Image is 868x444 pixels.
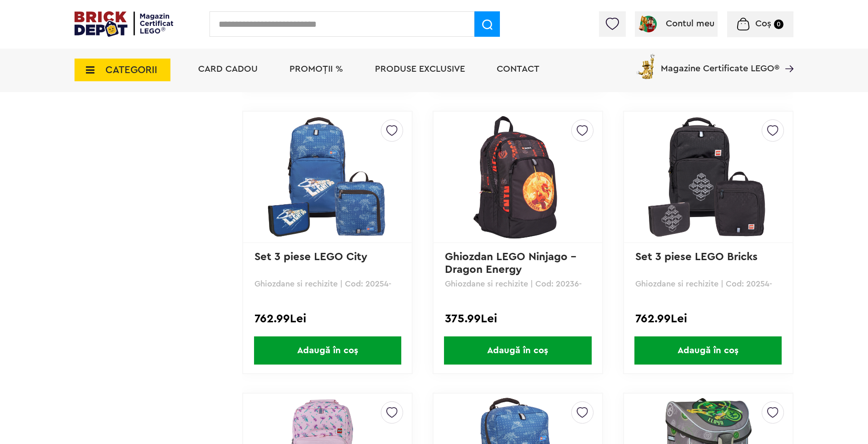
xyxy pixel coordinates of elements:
a: Produse exclusive [375,64,465,74]
a: Contact [497,64,539,74]
img: Ghiozdan LEGO Ninjago - Dragon Energy [454,113,581,241]
span: Magazine Certificate LEGO® [661,52,779,73]
p: Ghiozdane si rechizite | Cod: 20254-2505 [254,280,400,288]
span: Adaugă în coș [444,336,591,365]
span: Adaugă în coș [254,336,401,365]
div: 762.99Lei [635,313,781,325]
p: Ghiozdane si rechizite | Cod: 20254-2511 [635,280,781,288]
a: Set 3 piese LEGO City [254,252,367,262]
a: Ghiozdan LEGO Ninjago - Dragon Energy [445,252,579,275]
a: Set 3 piese LEGO Bricks [635,252,758,262]
a: Adaugă în coș [243,336,412,365]
a: Contul meu [639,19,714,28]
div: 762.99Lei [254,313,400,325]
div: 375.99Lei [445,313,591,325]
a: Adaugă în coș [434,336,602,365]
span: Coș [755,19,771,28]
a: Magazine Certificate LEGO® [779,52,793,61]
a: Adaugă în coș [624,336,793,365]
span: Adaugă în coș [634,336,782,365]
span: Contul meu [666,19,714,28]
a: Card Cadou [198,64,258,74]
img: Set 3 piese LEGO Bricks [644,113,772,241]
p: Ghiozdane si rechizite | Cod: 20236-2502 [445,280,591,288]
img: Set 3 piese LEGO City [264,113,391,241]
a: PROMOȚII % [289,64,343,74]
small: 0 [774,20,783,29]
span: CATEGORII [105,65,157,75]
